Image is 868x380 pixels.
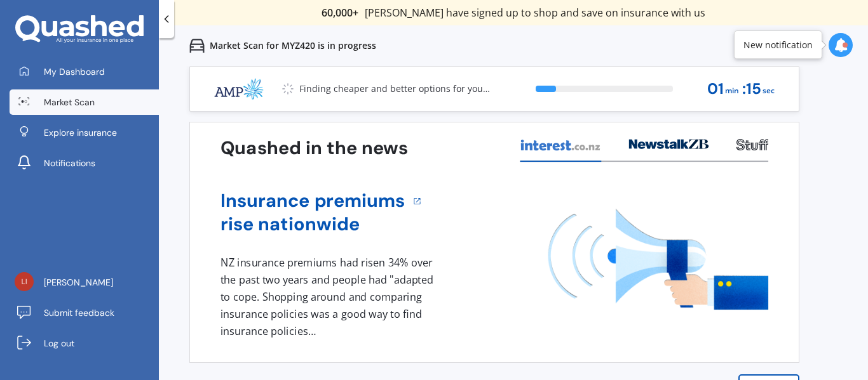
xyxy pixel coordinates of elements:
p: Finding cheaper and better options for you... [299,82,490,95]
span: Notifications [44,157,95,169]
img: car.f15378c7a67c060ca3f3.svg [189,38,205,53]
span: My Dashboard [44,65,105,78]
div: NZ insurance premiums had risen 34% over the past two years and people had "adapted to cope. Shop... [220,254,438,339]
a: Log out [10,331,159,356]
span: Log out [44,337,74,350]
span: sec [763,82,775,100]
span: [PERSON_NAME] [44,276,113,289]
p: Market Scan for MYZ420 is in progress [210,39,376,52]
a: Submit feedback [10,300,159,325]
a: Notifications [10,150,159,176]
div: New notification [743,39,813,51]
a: Market Scan [10,89,159,115]
img: deb7a06b9446eacc74c53ae2645f5b23 [15,272,34,291]
span: Market Scan [44,96,95,108]
a: Insurance premiums [220,189,405,213]
span: min [725,82,739,100]
span: Submit feedback [44,306,114,319]
a: My Dashboard [10,59,159,84]
img: media image [548,209,768,310]
span: : 15 [742,81,761,98]
a: rise nationwide [220,213,405,236]
a: Explore insurance [10,120,159,145]
span: 01 [707,81,724,98]
span: Explore insurance [44,126,117,139]
h3: Quashed in the news [220,136,408,160]
a: [PERSON_NAME] [10,270,159,295]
